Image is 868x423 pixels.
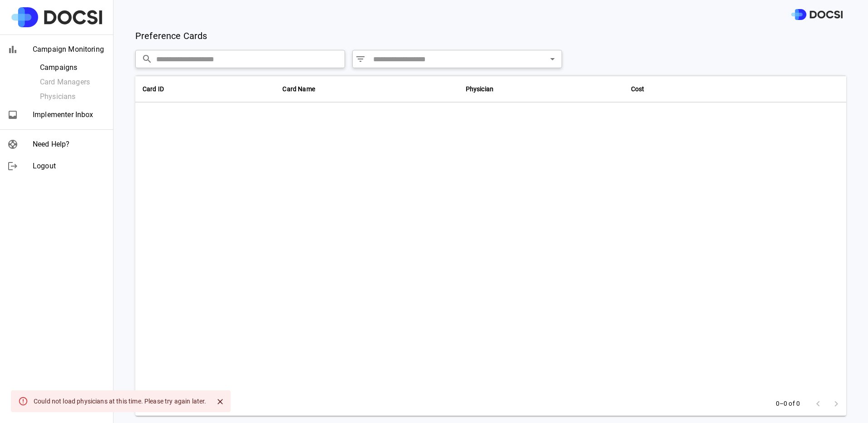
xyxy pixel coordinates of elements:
img: Site Logo [11,7,102,27]
th: Cost [624,75,733,103]
th: Card ID [135,75,275,103]
span: Campaigns [40,62,106,73]
button: Open [546,53,559,65]
span: Logout [33,161,106,172]
p: Preference Cards [135,29,207,43]
th: Card Name [275,75,458,103]
div: Could not load physicians at this time. Please try again later. [34,393,206,409]
p: 0–0 of 0 [776,399,800,408]
span: Implementer Inbox [33,109,106,120]
th: Physician [459,75,624,103]
button: Close [213,395,227,408]
img: DOCSI Logo [791,9,843,20]
span: Campaign Monitoring [33,44,106,55]
span: Need Help? [33,139,106,150]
